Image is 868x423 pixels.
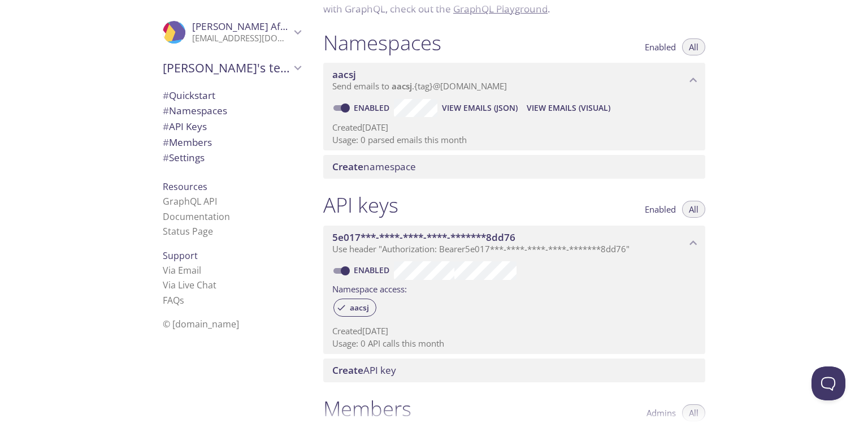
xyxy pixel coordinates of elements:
[332,338,696,349] p: Usage: 0 API calls this month
[522,99,615,117] button: View Emails (Visual)
[332,325,696,337] p: Created [DATE]
[437,99,522,117] button: View Emails (JSON)
[442,101,518,115] span: View Emails (JSON)
[323,359,705,382] div: Create API Key
[332,160,363,173] span: Create
[154,14,310,51] div: Abdelghafour Afritit
[154,88,310,103] div: Quickstart
[163,89,169,102] span: #
[323,155,705,179] div: Create namespace
[332,68,356,81] span: aacsj
[638,201,683,218] button: Enabled
[332,364,396,377] span: API key
[332,134,696,146] p: Usage: 0 parsed emails this month
[163,225,213,238] a: Status Page
[392,80,412,92] span: aacsj
[192,33,290,44] p: [EMAIL_ADDRESS][DOMAIN_NAME]
[163,104,227,117] span: Namespaces
[163,104,169,117] span: #
[333,299,376,317] div: aacsj
[192,20,296,33] span: [PERSON_NAME] Afritit
[332,364,363,377] span: Create
[163,180,207,193] span: Resources
[163,120,169,133] span: #
[638,38,683,55] button: Enabled
[163,136,169,149] span: #
[332,122,696,133] p: Created [DATE]
[323,192,398,218] h1: API keys
[811,366,845,400] iframe: Help Scout Beacon - Open
[332,80,507,92] span: Send emails to . {tag} @[DOMAIN_NAME]
[163,195,217,208] a: GraphQL API
[154,119,310,135] div: API Keys
[154,150,310,166] div: Team Settings
[154,135,310,150] div: Members
[163,89,215,102] span: Quickstart
[163,60,290,76] span: [PERSON_NAME]'s team
[352,102,394,113] a: Enabled
[163,294,184,307] a: FAQ
[154,53,310,83] div: Abdelghafour's team
[682,201,705,218] button: All
[163,120,207,133] span: API Keys
[332,280,407,296] label: Namespace access:
[180,294,184,307] span: s
[163,151,169,164] span: #
[323,63,705,98] div: aacsj namespace
[163,151,205,164] span: Settings
[163,264,201,277] a: Via Email
[163,279,216,291] a: Via Live Chat
[323,30,441,55] h1: Namespaces
[163,249,198,262] span: Support
[343,303,376,313] span: aacsj
[527,101,610,115] span: View Emails (Visual)
[352,265,394,275] a: Enabled
[332,160,416,173] span: namespace
[163,318,239,330] span: © [DOMAIN_NAME]
[163,136,212,149] span: Members
[682,38,705,55] button: All
[163,210,230,223] a: Documentation
[323,396,411,421] h1: Members
[154,103,310,119] div: Namespaces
